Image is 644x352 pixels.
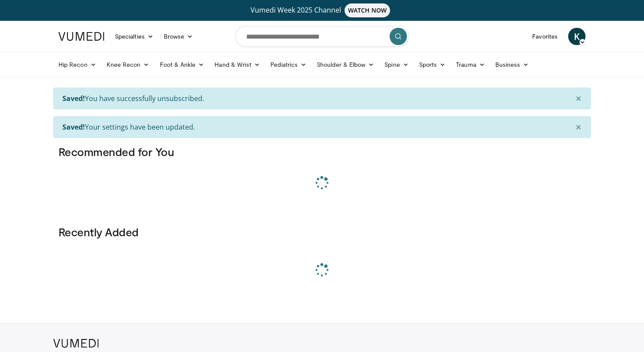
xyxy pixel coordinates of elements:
[235,26,409,47] input: Search topics, interventions
[265,56,312,73] a: Pediatrics
[53,56,101,73] a: Hip Recon
[60,3,584,17] a: Vumedi Week 2025 ChannelWATCH NOW
[379,56,413,73] a: Spine
[312,56,379,73] a: Shoulder & Elbow
[110,28,159,45] a: Specialties
[53,88,591,109] div: You have successfully unsubscribed.
[62,122,85,132] strong: Saved!
[101,56,155,73] a: Knee Recon
[209,56,265,73] a: Hand & Wrist
[527,28,563,45] a: Favorites
[567,117,590,137] button: ×
[568,28,585,45] a: K
[59,145,585,159] h3: Recommended for You
[567,88,590,109] button: ×
[53,339,99,348] img: VuMedi Logo
[155,56,210,73] a: Foot & Ankle
[53,116,591,138] div: Your settings have been updated.
[345,3,390,17] span: WATCH NOW
[451,56,490,73] a: Trauma
[159,28,198,45] a: Browse
[59,225,585,239] h3: Recently Added
[490,56,534,73] a: Business
[414,56,451,73] a: Sports
[59,32,104,41] img: VuMedi Logo
[62,94,85,103] strong: Saved!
